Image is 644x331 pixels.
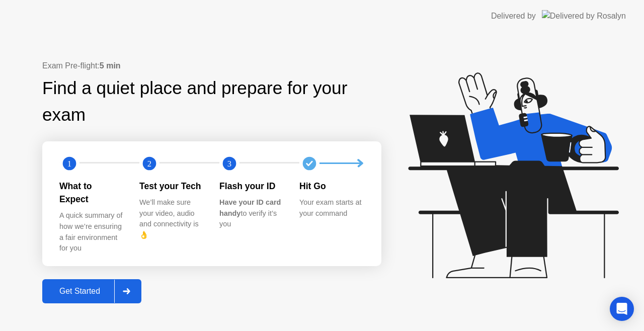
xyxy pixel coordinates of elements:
div: Test your Tech [139,180,203,193]
img: Delivered by Rosalyn [542,10,626,22]
div: Delivered by [491,10,536,22]
button: Get Started [42,279,141,303]
div: Find a quiet place and prepare for your exam [42,75,381,128]
text: 1 [67,158,71,168]
text: 3 [227,158,231,168]
text: 2 [147,158,151,168]
div: A quick summary of how we’re ensuring a fair environment for you [59,210,123,254]
b: Have your ID card handy [219,198,281,217]
div: We’ll make sure your video, audio and connectivity is 👌 [139,197,203,240]
div: Exam Pre-flight: [42,60,381,72]
div: Hit Go [299,180,363,193]
div: What to Expect [59,180,123,206]
div: Flash your ID [219,180,283,193]
b: 5 min [100,61,121,70]
div: Open Intercom Messenger [610,297,634,321]
div: Your exam starts at your command [299,197,363,219]
div: Get Started [45,287,114,296]
div: to verify it’s you [219,197,283,230]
